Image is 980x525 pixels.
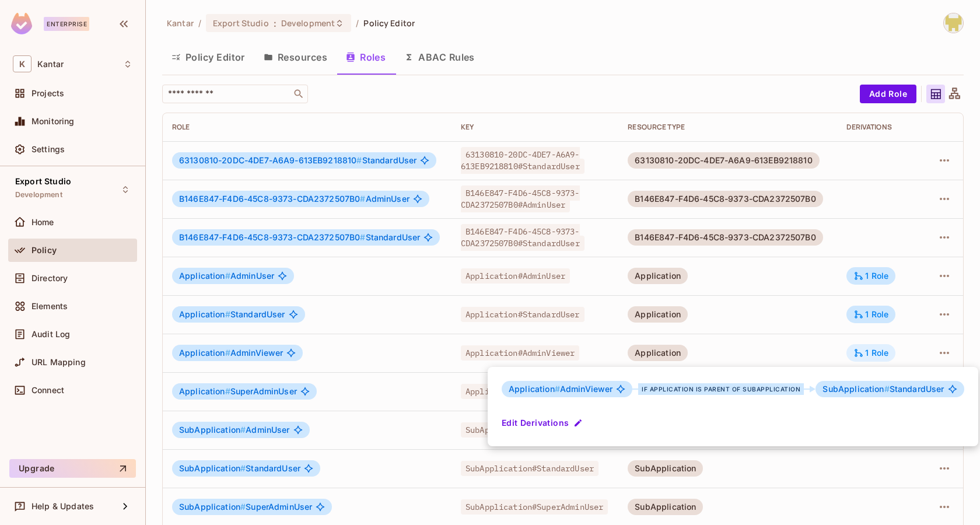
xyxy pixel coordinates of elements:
button: Edit Derivations [502,414,585,432]
span: # [884,384,890,394]
span: # [555,384,560,394]
span: AdminViewer [509,384,612,394]
span: Application [509,384,560,394]
span: SubApplication [822,384,889,394]
div: if Application is parent of SubApplication [638,383,804,395]
span: StandardUser [822,384,944,394]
